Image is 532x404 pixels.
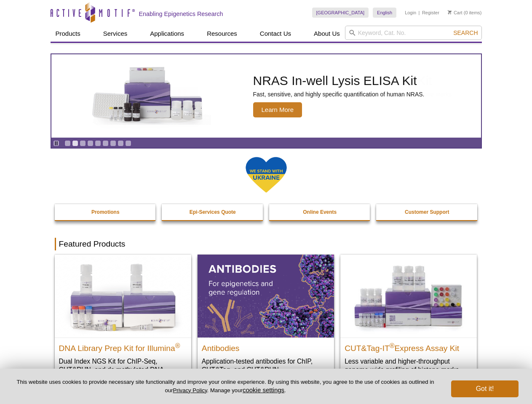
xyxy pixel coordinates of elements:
a: Promotions [55,204,157,220]
a: Register [422,10,439,16]
h2: DNA Library Prep Kit for Illumina [59,340,187,353]
a: Go to slide 8 [118,140,124,146]
h2: NRAS In-well Lysis ELISA Kit [253,74,425,87]
input: Keyword, Cat. No. [345,26,482,40]
a: Online Events [269,204,371,220]
button: cookie settings [243,386,284,393]
li: | [419,8,420,18]
a: Go to slide 5 [95,140,101,146]
a: DNA Library Prep Kit for Illumina DNA Library Prep Kit for Illumina® Dual Index NGS Kit for ChIP-... [55,255,191,391]
img: NRAS In-well Lysis ELISA Kit [85,67,211,125]
a: Login [405,10,416,16]
a: English [373,8,396,18]
li: (0 items) [448,8,482,18]
a: All Antibodies Antibodies Application-tested antibodies for ChIP, CUT&Tag, and CUT&RUN. [198,255,334,382]
h2: Antibodies [202,340,330,353]
a: Go to slide 2 [72,140,78,146]
img: DNA Library Prep Kit for Illumina [55,255,191,337]
img: We Stand With Ukraine [245,156,287,194]
a: NRAS In-well Lysis ELISA Kit NRAS In-well Lysis ELISA Kit Fast, sensitive, and highly specific qu... [51,54,481,138]
a: Go to slide 1 [64,140,71,146]
p: This website uses cookies to provide necessary site functionality and improve your online experie... [13,378,437,394]
a: [GEOGRAPHIC_DATA] [312,8,369,18]
a: Contact Us [255,26,296,42]
h2: CUT&Tag-IT Express Assay Kit [345,340,473,353]
button: Got it! [451,380,519,397]
a: Epi-Services Quote [162,204,264,220]
a: Privacy Policy [173,387,207,393]
a: Go to slide 6 [102,140,109,146]
a: Applications [145,26,189,42]
sup: ® [175,342,180,349]
a: Cart [448,10,462,16]
p: Less variable and higher-throughput genome-wide profiling of histone marks​. [345,357,473,374]
a: About Us [309,26,345,42]
a: Go to slide 3 [80,140,86,146]
a: CUT&Tag-IT® Express Assay Kit CUT&Tag-IT®Express Assay Kit Less variable and higher-throughput ge... [340,255,477,382]
a: Toggle autoplay [53,140,59,146]
a: Go to slide 4 [87,140,94,146]
span: Search [453,29,478,36]
a: Go to slide 9 [125,140,131,146]
strong: Online Events [303,209,337,215]
a: Customer Support [376,204,478,220]
strong: Epi-Services Quote [190,209,236,215]
span: Learn More [253,102,302,117]
a: Services [98,26,133,42]
h2: Featured Products [55,238,478,250]
article: NRAS In-well Lysis ELISA Kit [51,54,481,138]
strong: Customer Support [405,209,449,215]
p: Dual Index NGS Kit for ChIP-Seq, CUT&RUN, and ds methylated DNA assays. [59,357,187,383]
h2: Enabling Epigenetics Research [139,10,223,18]
img: All Antibodies [198,255,334,337]
strong: Promotions [91,209,120,215]
a: Resources [202,26,242,42]
sup: ® [390,342,395,349]
a: Products [51,26,86,42]
p: Application-tested antibodies for ChIP, CUT&Tag, and CUT&RUN. [202,357,330,374]
button: Search [451,29,480,37]
a: Go to slide 7 [110,140,116,146]
p: Fast, sensitive, and highly specific quantification of human NRAS. [253,90,425,98]
img: Your Cart [448,10,452,14]
img: CUT&Tag-IT® Express Assay Kit [340,255,477,337]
